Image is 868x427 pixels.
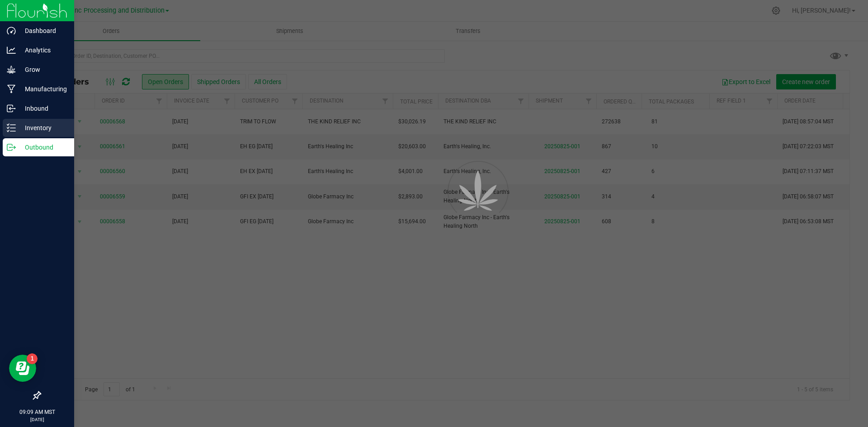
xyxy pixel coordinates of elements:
p: Dashboard [16,25,70,36]
inline-svg: Inbound [7,104,16,113]
inline-svg: Analytics [7,46,16,55]
inline-svg: Inventory [7,123,16,132]
p: Grow [16,64,70,75]
iframe: Resource center [9,355,36,382]
p: Inventory [16,122,70,133]
p: Manufacturing [16,84,70,94]
inline-svg: Grow [7,65,16,74]
inline-svg: Outbound [7,143,16,152]
p: Analytics [16,45,70,56]
p: Outbound [16,142,70,153]
p: Inbound [16,103,70,114]
inline-svg: Dashboard [7,26,16,35]
p: 09:09 AM MST [4,408,70,416]
p: [DATE] [4,416,70,423]
iframe: Resource center unread badge [27,353,38,364]
inline-svg: Manufacturing [7,84,16,94]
